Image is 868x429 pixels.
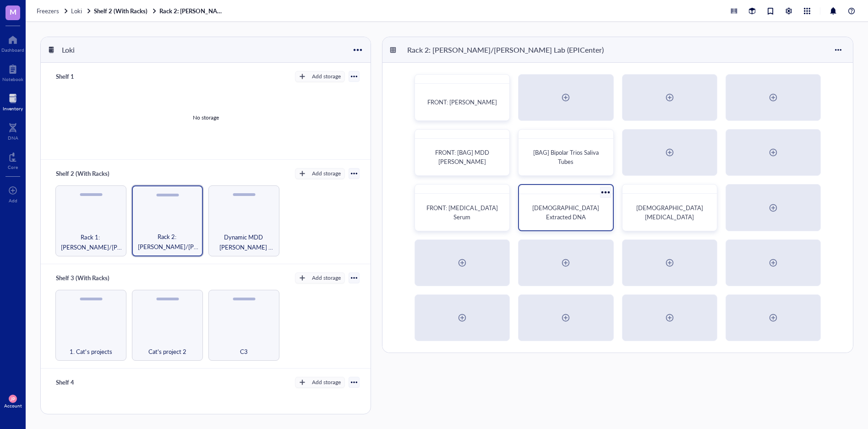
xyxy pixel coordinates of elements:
[312,169,341,178] div: Add storage
[426,203,499,221] span: FRONT: [MEDICAL_DATA] Serum
[295,377,345,388] button: Add storage
[1,47,24,53] div: Dashboard
[295,272,345,283] button: Add storage
[213,232,275,252] span: Dynamic MDD [PERSON_NAME] Boxes (to the right of the racks)
[435,148,491,166] span: FRONT: [BAG] MDD [PERSON_NAME]
[193,114,219,122] div: No storage
[3,91,23,111] a: Inventory
[1,33,24,53] a: Dashboard
[52,167,114,180] div: Shelf 2 (With Racks)
[2,76,23,82] div: Notebook
[4,403,22,408] div: Account
[312,274,341,282] div: Add storage
[10,6,16,17] span: M
[427,98,497,106] span: FRONT: [PERSON_NAME]
[3,106,23,111] div: Inventory
[94,7,228,15] a: Shelf 2 (With Racks)Rack 2: [PERSON_NAME]/[PERSON_NAME] Lab (EPICenter)
[9,198,17,203] div: Add
[52,272,114,284] div: Shelf 3 (With Racks)
[403,42,608,58] div: Rack 2: [PERSON_NAME]/[PERSON_NAME] Lab (EPICenter)
[8,150,18,170] a: Core
[636,203,704,221] span: [DEMOGRAPHIC_DATA] [MEDICAL_DATA]
[11,396,15,402] span: JP
[2,62,23,82] a: Notebook
[60,232,122,252] span: Rack 1: [PERSON_NAME]/[PERSON_NAME] Lab (EPICenter)
[8,120,18,141] a: DNA
[58,42,113,58] div: Loki
[295,168,345,179] button: Add storage
[148,347,186,357] span: Cat's project 2
[37,6,59,15] span: Freezers
[532,203,601,221] span: [DEMOGRAPHIC_DATA] Extracted DNA
[37,7,69,15] a: Freezers
[240,347,248,357] span: C3
[136,232,198,252] span: Rack 2: [PERSON_NAME]/[PERSON_NAME] Lab (EPICenter)
[295,71,345,82] button: Add storage
[8,164,18,170] div: Core
[312,378,341,386] div: Add storage
[70,347,112,357] span: 1. Cat's projects
[52,70,107,83] div: Shelf 1
[52,376,107,389] div: Shelf 4
[71,7,92,15] a: Loki
[71,6,82,15] span: Loki
[312,72,341,81] div: Add storage
[533,148,600,166] span: [BAG] Bipolar Trios Saliva Tubes
[8,135,18,141] div: DNA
